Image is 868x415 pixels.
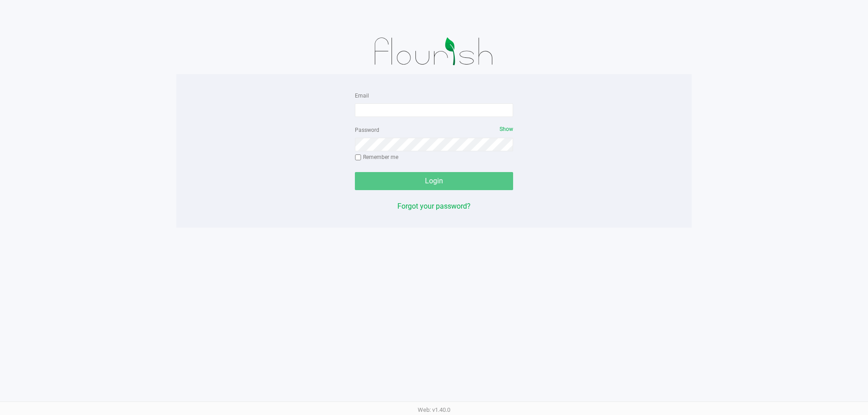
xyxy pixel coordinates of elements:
span: Web: v1.40.0 [418,406,450,413]
span: Show [500,126,513,132]
button: Forgot your password? [397,201,471,212]
label: Email [355,92,369,100]
label: Remember me [355,153,398,161]
input: Remember me [355,154,361,161]
label: Password [355,126,379,134]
